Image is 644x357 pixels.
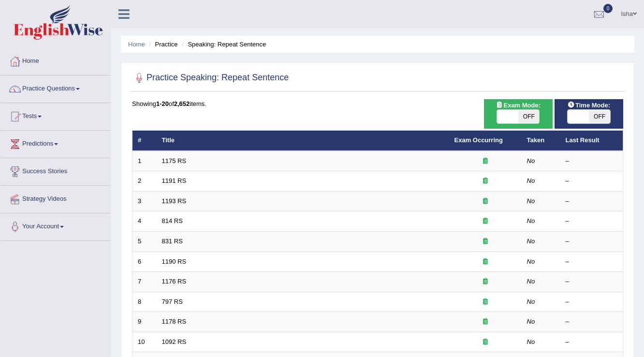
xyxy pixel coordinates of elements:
[0,158,111,182] a: Success Stories
[560,131,623,151] th: Last Result
[454,157,516,166] div: Exam occurring question
[174,100,190,107] b: 2,652
[454,317,516,327] div: Exam occurring question
[518,110,540,123] span: OFF
[162,177,187,184] a: 1191 RS
[162,157,187,164] a: 1175 RS
[0,131,111,155] a: Predictions
[603,4,613,13] span: 0
[454,197,516,206] div: Exam occurring question
[0,213,111,238] a: Your Account
[527,217,535,224] em: No
[527,278,535,285] em: No
[132,99,623,108] div: Showing of items.
[566,237,618,246] div: –
[566,317,618,327] div: –
[146,40,177,49] li: Practice
[454,237,516,246] div: Exam occurring question
[527,258,535,265] em: No
[566,157,618,166] div: –
[132,272,157,292] td: 7
[162,197,187,205] a: 1193 RS
[454,177,516,186] div: Exam occurring question
[454,338,516,347] div: Exam occurring question
[454,297,516,307] div: Exam occurring question
[128,41,145,48] a: Home
[162,258,187,265] a: 1190 RS
[156,100,169,107] b: 1-20
[0,103,111,127] a: Tests
[492,100,544,110] span: Exam Mode:
[162,278,187,285] a: 1176 RS
[162,298,183,305] a: 797 RS
[132,292,157,312] td: 8
[157,131,449,151] th: Title
[179,40,266,49] li: Speaking: Repeat Sentence
[566,197,618,206] div: –
[589,110,610,123] span: OFF
[0,186,111,210] a: Strategy Videos
[454,277,516,286] div: Exam occurring question
[564,100,614,110] span: Time Mode:
[566,277,618,286] div: –
[162,338,187,345] a: 1092 RS
[566,338,618,347] div: –
[566,217,618,226] div: –
[566,297,618,307] div: –
[0,48,111,72] a: Home
[162,238,183,245] a: 831 RS
[527,157,535,164] em: No
[132,191,157,211] td: 3
[527,197,535,205] em: No
[162,217,183,224] a: 814 RS
[132,332,157,352] td: 10
[484,99,553,129] div: Show exams occurring in exams
[522,131,560,151] th: Taken
[527,177,535,184] em: No
[132,211,157,232] td: 4
[527,338,535,345] em: No
[132,252,157,272] td: 6
[132,71,289,85] h2: Practice Speaking: Repeat Sentence
[132,171,157,192] td: 2
[132,151,157,171] td: 1
[527,298,535,305] em: No
[566,257,618,267] div: –
[566,177,618,186] div: –
[0,75,111,100] a: Practice Questions
[132,232,157,252] td: 5
[454,257,516,267] div: Exam occurring question
[162,318,187,325] a: 1178 RS
[454,136,503,144] a: Exam Occurring
[132,312,157,332] td: 9
[132,131,157,151] th: #
[527,318,535,325] em: No
[527,238,535,245] em: No
[454,217,516,226] div: Exam occurring question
